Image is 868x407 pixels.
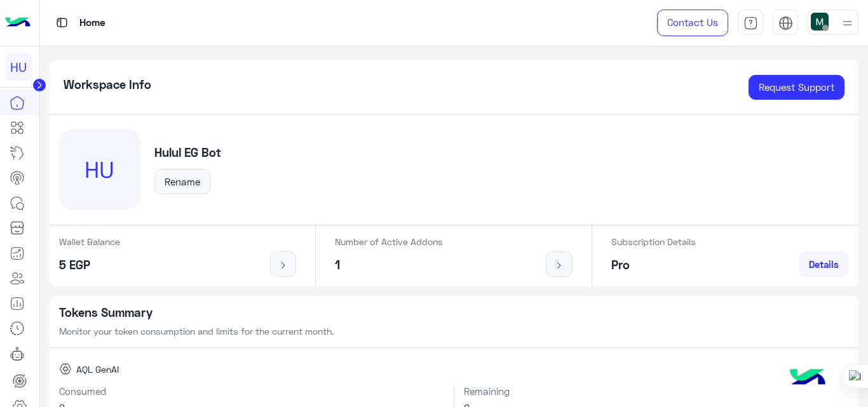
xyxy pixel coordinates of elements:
span: Details [809,258,839,270]
img: tab [54,15,70,30]
a: Request Support [749,75,844,100]
img: hulul-logo.png [785,356,830,401]
span: AQL GenAI [76,363,119,376]
a: tab [738,10,763,36]
img: userImage [811,13,829,30]
h5: 1 [335,258,443,272]
h6: Consumed [59,385,445,397]
img: AQL GenAI [59,363,72,375]
p: Wallet Balance [59,235,120,248]
button: Rename [154,169,210,194]
img: icon [552,260,567,270]
h5: Pro [611,258,696,272]
a: Details [799,251,849,277]
p: Subscription Details [611,235,696,248]
a: Contact Us [657,10,728,36]
img: tab [778,16,793,30]
h5: Workspace Info [64,77,151,92]
div: HU [59,129,140,210]
img: profile [839,15,855,31]
div: HU [5,53,32,81]
p: Home [79,15,105,32]
img: tab [743,16,758,30]
h5: Tokens Summary [59,305,850,320]
h6: Remaining [464,385,849,397]
h5: 5 EGP [59,258,120,272]
p: Number of Active Addons [335,235,443,248]
img: Logo [5,10,31,36]
h5: Hulul EG Bot [154,145,221,160]
img: icon [275,260,291,270]
p: Monitor your token consumption and limits for the current month. [59,324,850,338]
